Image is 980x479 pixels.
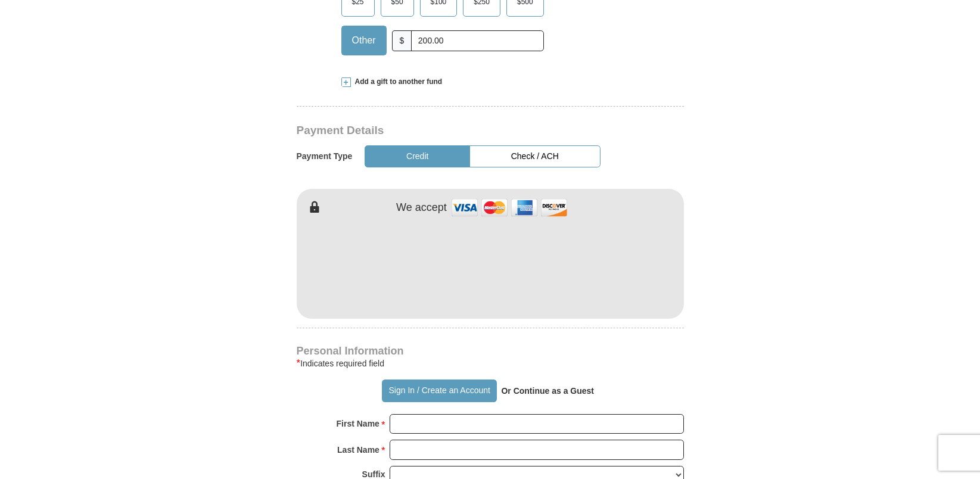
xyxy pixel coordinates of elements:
strong: First Name [337,415,379,432]
h3: Payment Details [297,124,601,138]
button: Check / ACH [469,145,600,167]
h4: Personal Information [297,346,684,356]
h4: We accept [396,201,447,214]
span: Other [346,32,382,49]
span: Add a gift to another fund [351,77,443,87]
div: Indicates required field [297,356,684,371]
button: Credit [365,145,470,167]
strong: Last Name [337,441,379,458]
input: Other Amount [411,30,543,51]
strong: Or Continue as a Guest [501,386,594,396]
h5: Payment Type [297,151,353,161]
img: credit cards accepted [450,195,569,220]
button: Sign In / Create an Account [382,380,497,402]
span: $ [392,30,412,51]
